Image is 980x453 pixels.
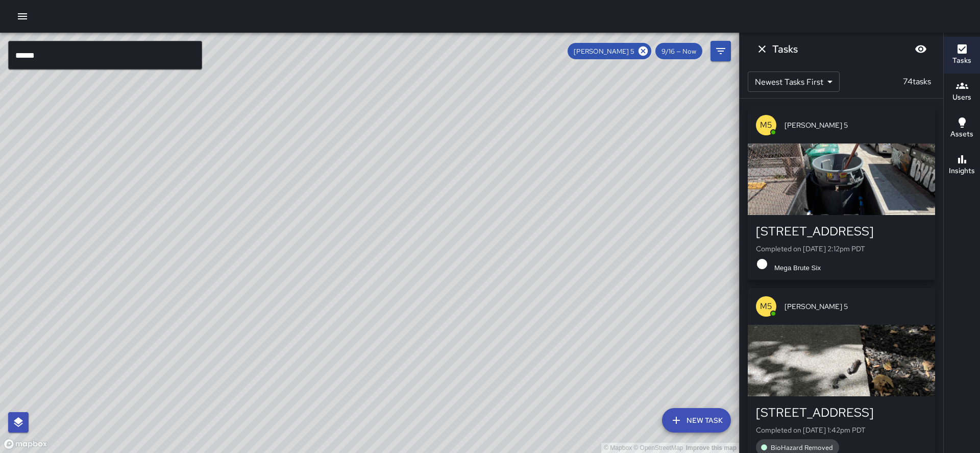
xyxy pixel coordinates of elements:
[710,41,731,61] button: Filters
[760,300,772,313] p: M5
[752,39,772,59] button: Dismiss
[944,74,980,110] button: Users
[765,443,839,452] span: BioHazard Removed
[760,119,772,131] p: M5
[655,47,702,56] span: 9/16 — Now
[662,408,731,433] button: New Task
[899,76,935,88] p: 74 tasks
[944,147,980,184] button: Insights
[568,47,641,56] span: [PERSON_NAME] 5
[785,301,927,312] span: [PERSON_NAME] 5
[911,39,931,59] button: Blur
[756,404,927,421] div: [STREET_ADDRESS]
[756,244,927,254] p: Completed on [DATE] 2:12pm PDT
[944,37,980,74] button: Tasks
[952,55,971,66] h6: Tasks
[756,425,927,435] p: Completed on [DATE] 1:42pm PDT
[772,41,798,57] h6: Tasks
[748,107,935,280] button: M5[PERSON_NAME] 5[STREET_ADDRESS]Completed on [DATE] 2:12pm PDTMega Brute Six
[748,71,840,92] div: Newest Tasks First
[944,110,980,147] button: Assets
[768,264,827,272] span: Mega Brute Six
[950,129,973,140] h6: Assets
[756,223,927,240] div: [STREET_ADDRESS]
[568,43,651,59] div: [PERSON_NAME] 5
[949,165,975,177] h6: Insights
[785,120,927,130] span: [PERSON_NAME] 5
[952,92,971,103] h6: Users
